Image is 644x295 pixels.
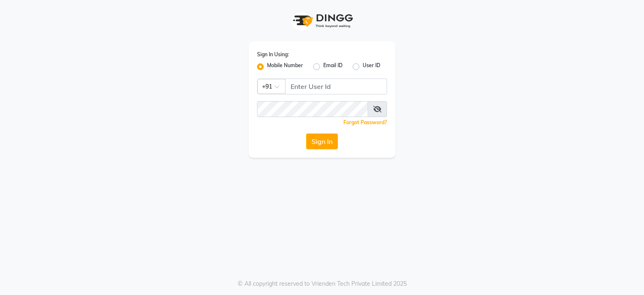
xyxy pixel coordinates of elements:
[363,62,380,72] label: User ID
[306,133,338,149] button: Sign In
[288,8,356,33] img: logo1.svg
[285,78,387,94] input: Username
[257,101,368,117] input: Username
[343,119,387,125] a: Forgot Password?
[323,62,343,72] label: Email ID
[257,51,289,58] label: Sign In Using:
[267,62,303,72] label: Mobile Number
